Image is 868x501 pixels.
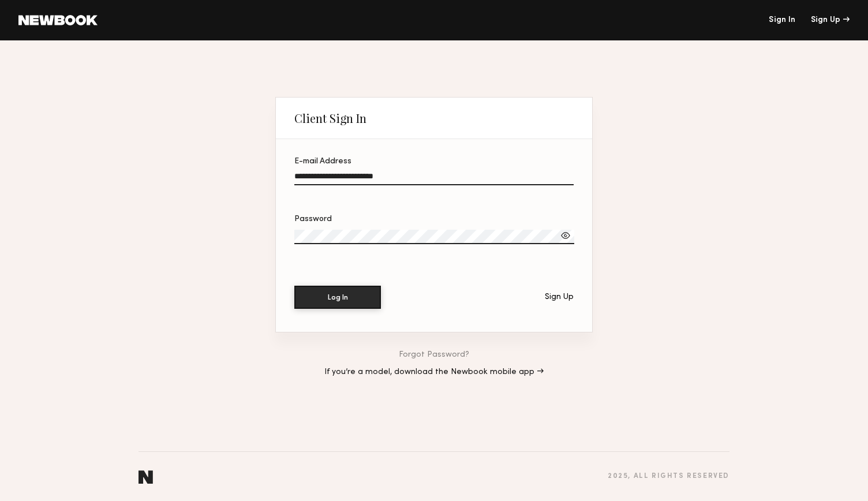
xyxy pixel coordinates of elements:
div: Client Sign In [294,111,366,125]
a: Forgot Password? [399,351,469,359]
div: 2025 , all rights reserved [608,473,729,480]
div: E-mail Address [294,158,574,166]
input: Password [294,230,574,244]
div: Sign Up [811,16,850,24]
div: Password [294,215,574,223]
input: E-mail Address [294,172,574,185]
button: Log In [294,286,381,309]
a: If you’re a model, download the Newbook mobile app → [324,368,544,376]
div: Sign Up [545,293,574,301]
a: Sign In [769,16,795,24]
